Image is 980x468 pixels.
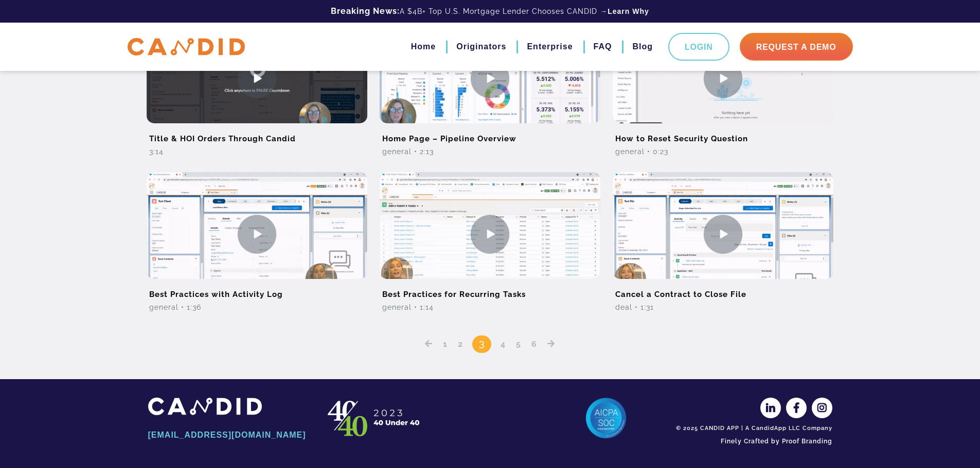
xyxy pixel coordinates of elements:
[147,302,367,312] div: General • 1:36
[632,38,653,55] a: Blog
[472,335,491,353] span: 3
[613,279,833,302] h2: Cancel a Contract to Close File
[454,339,467,349] a: 2
[613,16,833,140] img: How to Reset Security Question Video
[148,426,308,444] a: [EMAIL_ADDRESS][DOMAIN_NAME]
[380,279,600,302] h2: Best Practices for Recurring Tasks
[673,433,832,450] a: Finely Crafted by Proof Branding
[613,302,833,312] div: Deal • 1:31
[380,123,600,146] h2: Home Page – Pipeline Overview
[411,38,436,55] a: Home
[380,302,600,312] div: General • 1:14
[613,146,833,157] div: General • 0:23
[668,33,729,61] a: Login
[128,38,245,56] img: CANDID APP
[527,38,573,55] a: Enterprise
[323,398,426,439] img: CANDID APP
[148,398,262,415] img: CANDID APP
[380,172,600,296] img: Best Practices for Recurring Tasks Video
[594,38,612,55] a: FAQ
[147,172,367,296] img: Best Practices with Activity Log Video
[613,172,833,296] img: Cancel a Contract to Close File Video
[497,339,509,349] a: 4
[608,6,649,16] a: Learn Why
[380,146,600,157] div: General • 2:13
[147,279,367,302] h2: Best Practices with Activity Log
[613,123,833,146] h2: How to Reset Security Question
[512,339,525,349] a: 5
[331,6,400,16] b: Breaking News:
[140,320,840,353] nav: Posts pagination
[439,339,451,349] a: 1
[585,398,627,439] img: AICPA SOC 2
[673,424,832,433] div: © 2025 CANDID APP | A CandidApp LLC Company
[740,33,853,61] a: Request A Demo
[456,38,506,55] a: Originators
[380,16,600,140] img: Home Page – Pipeline Overview Video
[528,339,541,349] a: 6
[147,123,367,146] h2: Title & HOI Orders Through Candid
[147,16,367,140] img: Title & HOI Orders Through Candid Video
[147,146,367,157] div: 3:14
